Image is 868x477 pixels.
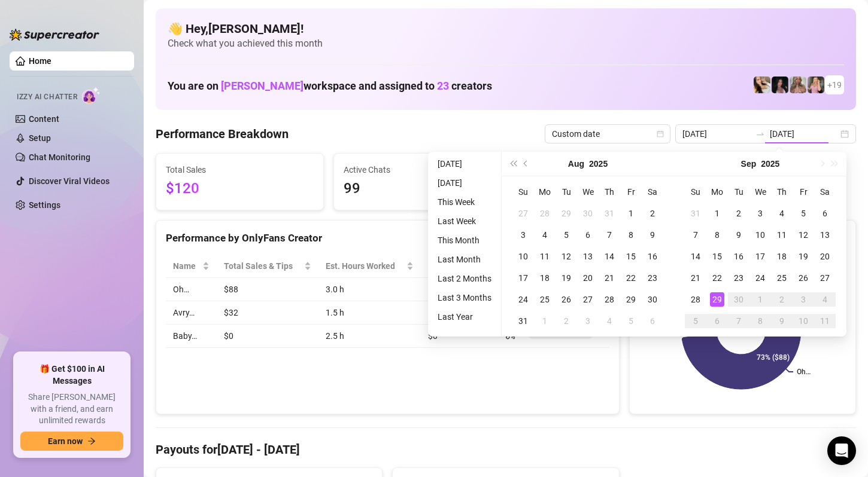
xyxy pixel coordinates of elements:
div: 23 [732,271,746,285]
div: 16 [645,249,660,264]
li: [DATE] [433,157,496,171]
div: 25 [775,271,789,285]
td: 2025-07-30 [577,203,599,224]
th: Mo [706,181,728,203]
div: 4 [538,228,552,242]
td: 2025-07-28 [534,203,556,224]
td: 2025-09-05 [793,203,814,224]
td: 2025-09-06 [642,310,663,332]
td: 2025-08-30 [642,289,663,310]
td: 2025-10-08 [749,310,771,332]
td: 2025-09-12 [793,224,814,246]
td: 2025-08-16 [642,246,663,267]
div: 2 [732,206,746,221]
td: 2025-09-04 [771,203,793,224]
th: We [749,181,771,203]
td: 2025-09-09 [728,224,749,246]
div: 1 [624,206,638,221]
div: Performance by OnlyFans Creator [166,230,609,246]
td: 2025-09-07 [685,224,706,246]
td: 2025-10-03 [793,289,814,310]
div: 5 [559,228,573,242]
div: 6 [710,314,724,328]
div: 11 [775,228,789,242]
th: Fr [620,181,642,203]
span: to [755,129,765,139]
div: 29 [710,292,724,307]
div: 3 [581,314,595,328]
div: 28 [688,292,703,307]
div: 30 [645,292,660,307]
div: 9 [732,228,746,242]
div: 7 [602,228,617,242]
td: 2025-08-20 [577,267,599,289]
div: 27 [581,292,595,307]
td: 2025-08-26 [556,289,577,310]
td: $0 [421,325,498,348]
div: 2 [645,206,660,221]
div: 16 [732,249,746,264]
div: 21 [688,271,703,285]
td: 2025-08-22 [620,267,642,289]
div: 28 [538,206,552,221]
td: 2025-07-29 [556,203,577,224]
span: calendar [657,130,664,137]
li: This Month [433,233,496,247]
td: 2025-08-27 [577,289,599,310]
div: 30 [581,206,595,221]
th: Name [166,255,217,278]
div: 15 [710,249,724,264]
div: 14 [602,249,617,264]
div: 7 [732,314,746,328]
th: Sales / Hour [421,255,498,278]
th: Sa [642,181,663,203]
td: 2025-10-02 [771,289,793,310]
a: Setup [29,133,51,143]
td: 2025-08-25 [534,289,556,310]
div: 17 [753,249,767,264]
td: 2025-09-03 [577,310,599,332]
td: 2025-08-06 [577,224,599,246]
td: 2025-08-13 [577,246,599,267]
li: This Week [433,195,496,209]
th: Th [771,181,793,203]
td: 2025-09-23 [728,267,749,289]
button: Last year (Control + left) [506,152,520,176]
td: 2025-09-27 [814,267,836,289]
div: 22 [624,271,638,285]
td: 2025-08-08 [620,224,642,246]
th: Su [685,181,706,203]
div: 6 [581,228,595,242]
div: 31 [688,206,703,221]
td: 1.5 h [318,301,421,325]
button: Earn nowarrow-right [20,432,123,451]
td: 2025-08-10 [512,246,534,267]
div: 19 [796,249,811,264]
div: 2 [775,292,789,307]
div: 12 [559,249,573,264]
td: 2025-08-01 [620,203,642,224]
td: 2025-09-03 [749,203,771,224]
div: 29 [559,206,573,221]
td: 2025-07-31 [599,203,620,224]
div: 10 [753,228,767,242]
img: AI Chatter [82,87,101,104]
span: Total Sales & Tips [224,259,302,273]
li: Last 3 Months [433,291,496,305]
td: 2025-10-07 [728,310,749,332]
td: 2025-08-03 [512,224,534,246]
div: 9 [645,228,660,242]
td: 2025-09-01 [534,310,556,332]
td: 2025-09-05 [620,310,642,332]
input: End date [770,127,838,140]
div: Open Intercom Messenger [827,436,856,465]
td: 2025-08-28 [599,289,620,310]
li: Last Week [433,214,496,228]
span: 23 [437,79,449,92]
div: 4 [818,292,832,307]
h4: Payouts for [DATE] - [DATE] [156,441,856,458]
span: Share [PERSON_NAME] with a friend, and earn unlimited rewards [20,392,123,427]
img: logo-BBDzfeDw.svg [10,29,99,41]
td: 2025-09-06 [814,203,836,224]
h4: 👋 Hey, [PERSON_NAME] ! [168,20,844,37]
